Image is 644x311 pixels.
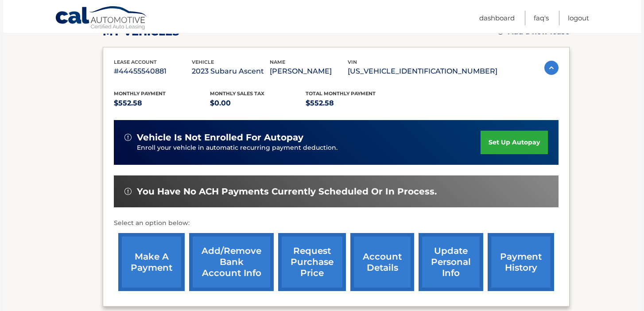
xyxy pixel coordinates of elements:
[124,134,132,141] img: alert-white.svg
[278,233,346,291] a: request purchase price
[114,65,192,78] p: #44455540881
[114,97,210,109] p: $552.58
[488,233,554,291] a: payment history
[192,65,270,78] p: 2023 Subaru Ascent
[192,59,214,65] span: vehicle
[124,188,132,195] img: alert-white.svg
[348,65,497,78] p: [US_VEHICLE_IDENTIFICATION_NUMBER]
[306,90,376,97] span: Total Monthly Payment
[350,233,414,291] a: account details
[270,65,348,78] p: [PERSON_NAME]
[534,11,549,25] a: FAQ's
[210,90,264,97] span: Monthly sales Tax
[568,11,589,25] a: Logout
[137,132,303,143] span: vehicle is not enrolled for autopay
[306,97,402,109] p: $552.58
[118,233,185,291] a: make a payment
[55,6,148,31] a: Cal Automotive
[137,143,481,153] p: Enroll your vehicle in automatic recurring payment deduction.
[481,131,548,154] a: set up autopay
[210,97,306,109] p: $0.00
[114,90,166,97] span: Monthly Payment
[348,59,357,65] span: vin
[114,218,559,229] p: Select an option below:
[479,11,515,25] a: Dashboard
[270,59,285,65] span: name
[189,233,274,291] a: Add/Remove bank account info
[137,186,437,197] span: You have no ACH payments currently scheduled or in process.
[544,61,559,75] img: accordion-active.svg
[114,59,157,65] span: lease account
[419,233,483,291] a: update personal info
